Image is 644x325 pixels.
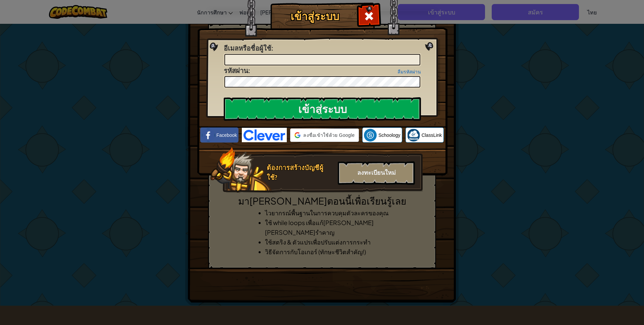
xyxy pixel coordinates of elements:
img: facebook_small.png [202,129,215,142]
img: schoology.png [364,129,377,142]
span: Facebook [216,132,237,139]
div: ลงชื่อเข้าใช้ด้วย Google [290,128,359,142]
img: classlink-logo-small.png [407,129,420,142]
label: : [224,44,273,53]
label: : [224,66,250,76]
span: ClassLink [422,132,442,139]
input: เข้าสู่ระบบ [224,97,421,121]
div: ต้องการสร้างบัญชีผู้ใช้? [267,163,334,182]
span: รหัสผ่าน [224,66,248,75]
h1: เข้าสู่ระบบ [272,10,358,22]
div: ลงทะเบียนใหม่ [338,161,415,185]
img: clever-logo-blue.png [242,128,287,142]
span: ลงชื่อเข้าใช้ด้วย Google [303,132,355,139]
a: ลืมรหัสผ่าน [397,69,421,74]
span: อีเมลหรือชื่อผู้ใช้ [224,44,271,53]
span: Schoology [378,132,400,139]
